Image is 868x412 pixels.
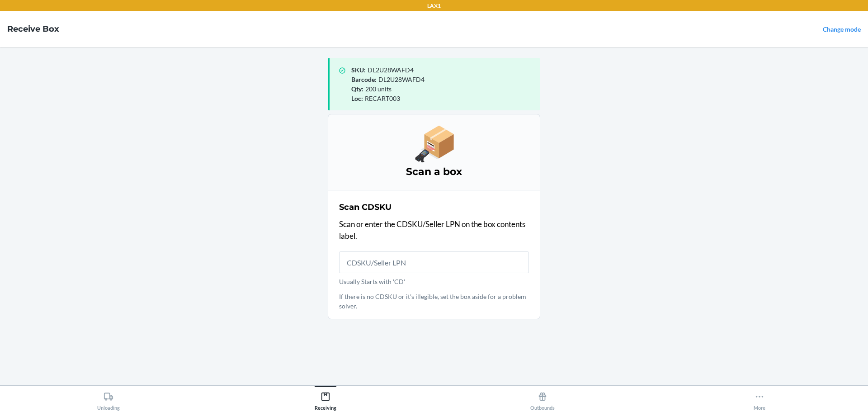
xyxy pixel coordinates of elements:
span: SKU : [351,66,366,74]
span: RECART003 [365,95,400,102]
span: Qty : [351,85,363,93]
h3: Scan a box [339,165,529,179]
a: Change mode [823,25,861,33]
span: Barcode : [351,76,377,83]
button: More [651,386,868,411]
span: DL2U28WAFD4 [378,76,425,83]
h4: Receive Box [7,23,59,35]
input: Usually Starts with 'CD' [339,251,529,273]
button: Outbounds [434,386,651,411]
div: Receiving [315,388,336,411]
span: 200 units [365,85,392,93]
p: Scan or enter the CDSKU/Seller LPN on the box contents label. [339,218,529,242]
div: Unloading [97,388,120,411]
div: Outbounds [530,388,555,411]
p: LAX1 [427,2,441,10]
button: Receiving [217,386,434,411]
h2: Scan CDSKU [339,201,392,213]
div: More [754,388,765,411]
p: Usually Starts with 'CD' [339,277,529,286]
span: DL2U28WAFD4 [368,66,414,74]
span: Loc : [351,95,363,102]
p: If there is no CDSKU or it's illegible, set the box aside for a problem solver. [339,292,529,311]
